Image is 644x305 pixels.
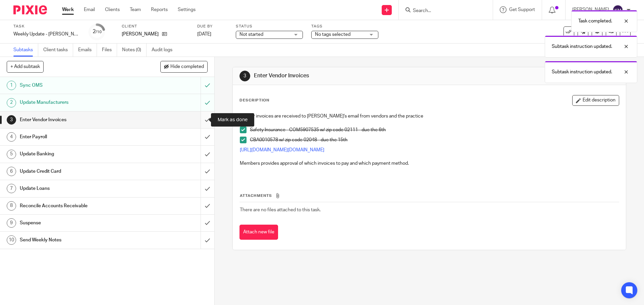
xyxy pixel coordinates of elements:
div: 8 [7,201,16,211]
h1: Enter Vendor Invoices [254,72,444,79]
label: Due by [197,24,227,29]
a: Email [84,6,95,13]
a: Notes (0) [122,44,147,57]
span: There are no files attached to this task. [240,208,321,212]
span: Attachments [240,194,272,198]
label: Client [122,24,189,29]
div: 10 [7,235,16,245]
button: Edit description [572,95,619,106]
label: Tags [311,24,378,29]
a: [URL][DOMAIN_NAME][DOMAIN_NAME] [240,148,324,152]
p: Vendor invoices are received to [PERSON_NAME]'s email from vendors and the practice [240,113,619,120]
a: Files [102,44,117,57]
img: svg%3E [612,5,623,15]
a: Audit logs [152,44,177,57]
label: Status [236,24,303,29]
img: Pixie [13,5,47,14]
a: Team [130,6,141,13]
div: Weekly Update - [PERSON_NAME] 2 [13,31,80,37]
button: Attach new file [239,225,278,240]
p: Safety Insurance - COM5907535 w/ zip code 02111 - due the 6th [250,127,619,133]
h1: Update Credit Card [20,166,136,176]
span: No tags selected [315,32,351,37]
p: Members provides approval of which invoices to pay and which payment method. [240,160,619,167]
h1: Enter Payroll [20,132,136,142]
a: Settings [178,6,196,13]
small: /10 [96,30,102,34]
h1: Suspense [20,218,136,228]
p: Subtask instruction updated. [552,43,612,50]
div: 2 [93,28,102,35]
h1: Send Weekly Notes [20,235,136,245]
h1: Reconcile Accounts Receivable [20,201,136,211]
a: Clients [105,6,120,13]
div: 7 [7,184,16,193]
div: 6 [7,167,16,176]
div: 3 [7,115,16,125]
p: Subtask instruction updated. [552,69,612,75]
h1: Update Loans [20,183,136,194]
div: 1 [7,81,16,90]
span: Not started [239,32,263,37]
span: Hide completed [170,64,204,70]
button: + Add subtask [7,61,44,72]
div: 4 [7,132,16,142]
p: Task completed. [578,18,612,24]
p: CBA0010578 w/ zip code 02048 - due the 15th [250,137,619,143]
span: [DATE] [197,32,211,36]
div: 5 [7,150,16,159]
h1: Enter Vendor Invoices [20,115,136,125]
a: Client tasks [43,44,73,57]
h1: Sync OMS [20,80,136,90]
div: 2 [7,98,16,107]
div: 9 [7,218,16,228]
div: 3 [239,71,250,81]
h1: Update Manufacturers [20,97,136,107]
label: Task [13,24,80,29]
a: Emails [78,44,97,57]
a: Reports [151,6,168,13]
p: Description [239,98,269,103]
a: Subtasks [13,44,38,57]
div: Weekly Update - Fligor 2 [13,31,80,37]
p: [PERSON_NAME] [122,31,159,37]
h1: Update Banking [20,149,136,159]
a: Work [62,6,74,13]
button: Hide completed [160,61,208,72]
